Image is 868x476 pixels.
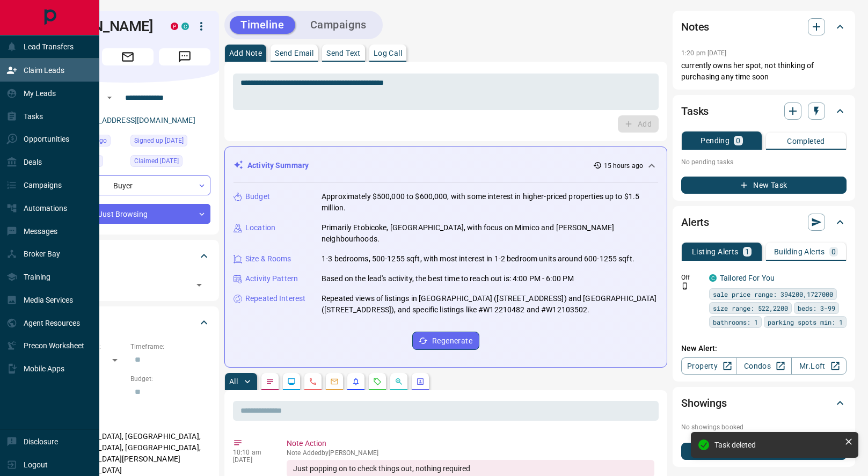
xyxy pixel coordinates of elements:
[681,49,727,57] p: 1:20 pm [DATE]
[681,60,847,83] p: currently owns her spot, not thinking of purchasing any time soon
[787,137,825,145] p: Completed
[130,342,210,351] p: Timeframe:
[103,91,116,104] button: Open
[45,243,210,269] div: Tags
[395,377,403,386] svg: Opportunities
[416,377,425,386] svg: Agent Actions
[322,191,658,214] p: Approximately $500,000 to $600,000, with some interest in higher-priced properties up to $1.5 mil...
[604,161,643,171] p: 15 hours ago
[309,377,317,386] svg: Calls
[45,204,210,224] div: Just Browsing
[234,156,658,175] div: Activity Summary15 hours ago
[791,357,847,375] a: Mr.Loft
[134,135,184,146] span: Signed up [DATE]
[102,48,154,65] span: Email
[247,160,309,171] p: Activity Summary
[287,438,654,449] p: Note Action
[831,248,836,255] p: 0
[681,154,847,170] p: No pending tasks
[45,175,210,195] div: Buyer
[45,18,155,35] h1: [PERSON_NAME]
[275,49,313,57] p: Send Email
[681,443,847,460] button: New Showing
[681,18,709,35] h2: Notes
[74,116,195,125] a: [EMAIL_ADDRESS][DOMAIN_NAME]
[300,16,377,34] button: Campaigns
[736,357,791,375] a: Condos
[352,377,360,386] svg: Listing Alerts
[713,317,758,327] span: bathrooms: 1
[45,310,210,335] div: Criteria
[230,16,295,34] button: Timeline
[681,273,703,282] p: Off
[322,253,634,265] p: 1-3 bedrooms, 500-1255 sqft, with most interest in 1-2 bedroom units around 600-1255 sqft.
[736,137,740,144] p: 0
[681,98,847,124] div: Tasks
[245,273,298,284] p: Activity Pattern
[798,303,835,313] span: beds: 3-99
[322,273,574,284] p: Based on the lead's activity, the best time to reach out is: 4:00 PM - 6:00 PM
[681,209,847,235] div: Alerts
[681,214,709,231] h2: Alerts
[681,282,689,290] svg: Push Notification Only
[287,449,654,457] p: Note Added by [PERSON_NAME]
[681,177,847,194] button: New Task
[681,357,736,375] a: Property
[240,78,651,106] textarea: To enrich screen reader interactions, please activate Accessibility in Grammarly extension settings
[412,332,479,350] button: Regenerate
[233,456,271,464] p: [DATE]
[681,14,847,40] div: Notes
[192,277,207,292] button: Open
[229,49,262,57] p: Add Note
[701,137,730,144] p: Pending
[130,374,210,384] p: Budget:
[692,248,739,255] p: Listing Alerts
[373,377,382,386] svg: Requests
[45,418,210,428] p: Areas Searched:
[681,394,727,412] h2: Showings
[681,422,847,432] p: No showings booked
[745,248,749,255] p: 1
[330,377,339,386] svg: Emails
[245,222,275,233] p: Location
[713,289,833,299] span: sale price range: 394200,1727000
[768,317,843,327] span: parking spots min: 1
[159,48,210,65] span: Message
[181,23,189,30] div: condos.ca
[229,378,238,385] p: All
[326,49,361,57] p: Send Text
[681,343,847,354] p: New Alert:
[130,155,210,170] div: Thu May 01 2025
[134,156,179,166] span: Claimed [DATE]
[233,449,271,456] p: 10:10 am
[245,293,305,304] p: Repeated Interest
[374,49,402,57] p: Log Call
[720,274,775,282] a: Tailored For You
[322,222,658,245] p: Primarily Etobicoke, [GEOGRAPHIC_DATA], with focus on Mimico and [PERSON_NAME] neighbourhoods.
[130,135,210,150] div: Mon Dec 16 2019
[287,377,296,386] svg: Lead Browsing Activity
[714,441,840,449] div: Task deleted
[245,253,291,265] p: Size & Rooms
[266,377,274,386] svg: Notes
[681,390,847,416] div: Showings
[774,248,825,255] p: Building Alerts
[245,191,270,202] p: Budget
[713,303,788,313] span: size range: 522,2200
[322,293,658,316] p: Repeated views of listings in [GEOGRAPHIC_DATA] ([STREET_ADDRESS]) and [GEOGRAPHIC_DATA] ([STREET...
[709,274,717,282] div: condos.ca
[171,23,178,30] div: property.ca
[681,102,709,120] h2: Tasks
